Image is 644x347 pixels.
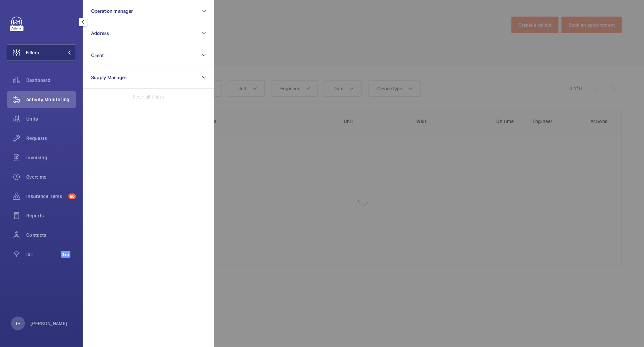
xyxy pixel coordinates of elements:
[7,44,76,61] button: Filters
[26,232,76,238] span: Contacts
[26,77,76,84] span: Dashboard
[26,251,61,258] span: IoT
[30,320,68,327] p: [PERSON_NAME]
[26,96,76,103] span: Activity Monitoring
[26,154,76,161] span: Invoicing
[26,173,76,180] span: Overtime
[68,194,76,199] span: 55
[26,212,76,219] span: Reports
[61,251,70,258] span: Beta
[26,49,39,56] span: Filters
[26,115,76,122] span: Units
[15,320,20,327] p: TB
[26,135,76,142] span: Requests
[26,193,66,200] span: Insurance items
